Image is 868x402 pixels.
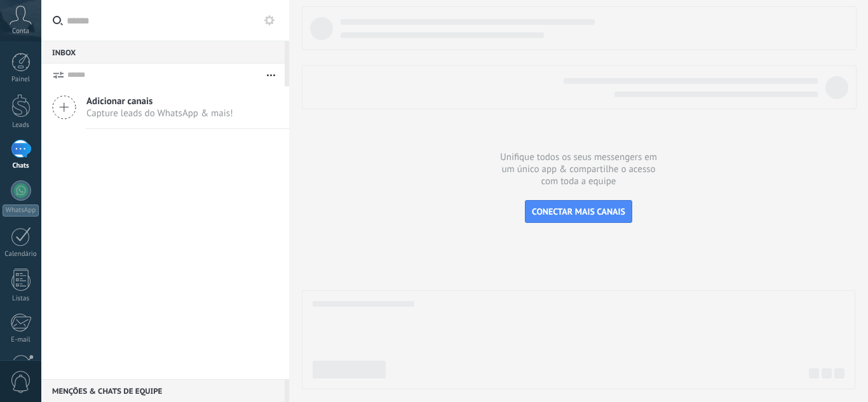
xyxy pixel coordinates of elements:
div: Menções & Chats de equipe [41,379,285,402]
div: Inbox [41,41,285,64]
span: Capture leads do WhatsApp & mais! [86,107,233,119]
span: Conta [12,27,29,36]
div: WhatsApp [3,204,39,217]
div: Listas [3,295,39,303]
div: Painel [3,76,39,84]
span: Adicionar canais [86,95,233,107]
div: Leads [3,121,39,130]
div: E-mail [3,336,39,344]
button: CONECTAR MAIS CANAIS [525,200,632,223]
div: Chats [3,162,39,170]
div: Calendário [3,250,39,258]
span: CONECTAR MAIS CANAIS [532,206,625,217]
